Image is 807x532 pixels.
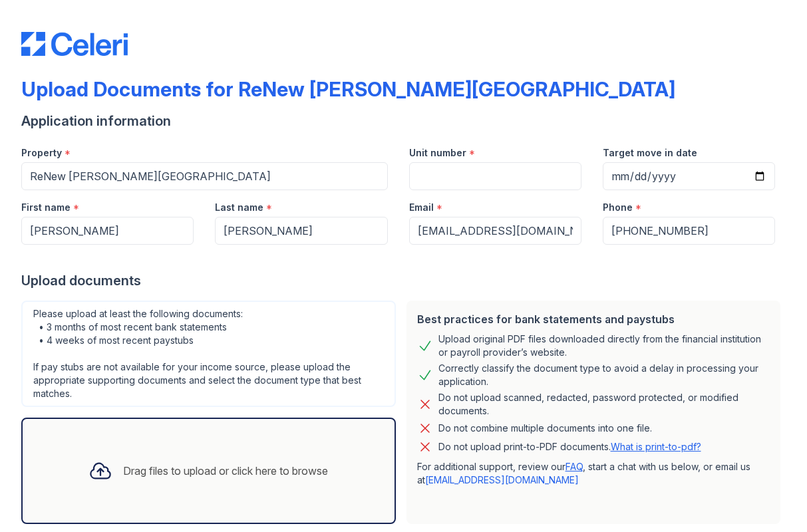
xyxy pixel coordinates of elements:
label: Last name [215,201,263,214]
div: Upload documents [21,271,786,290]
label: Phone [603,201,633,214]
div: Best practices for bank statements and paystubs [417,311,770,327]
a: FAQ [565,461,583,472]
label: Email [409,201,434,214]
div: Upload original PDF files downloaded directly from the financial institution or payroll provider’... [438,332,770,359]
img: CE_Logo_Blue-a8612792a0a2168367f1c8372b55b34899dd931a85d93a1a3d3e32e68fde9ad4.png [21,32,128,56]
p: For additional support, review our , start a chat with us below, or email us at [417,460,770,487]
div: Do not combine multiple documents into one file. [438,420,652,436]
label: Target move in date [603,146,697,160]
label: Unit number [409,146,466,160]
p: Do not upload print-to-PDF documents. [438,440,701,454]
div: Upload Documents for ReNew [PERSON_NAME][GEOGRAPHIC_DATA] [21,77,675,101]
div: Please upload at least the following documents: • 3 months of most recent bank statements • 4 wee... [21,301,396,407]
label: Property [21,146,62,160]
div: Application information [21,112,786,130]
div: Do not upload scanned, redacted, password protected, or modified documents. [438,391,770,418]
div: Correctly classify the document type to avoid a delay in processing your application. [438,362,770,388]
a: [EMAIL_ADDRESS][DOMAIN_NAME] [425,474,579,485]
label: First name [21,201,71,214]
a: What is print-to-pdf? [611,441,701,452]
div: Drag files to upload or click here to browse [123,463,328,479]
